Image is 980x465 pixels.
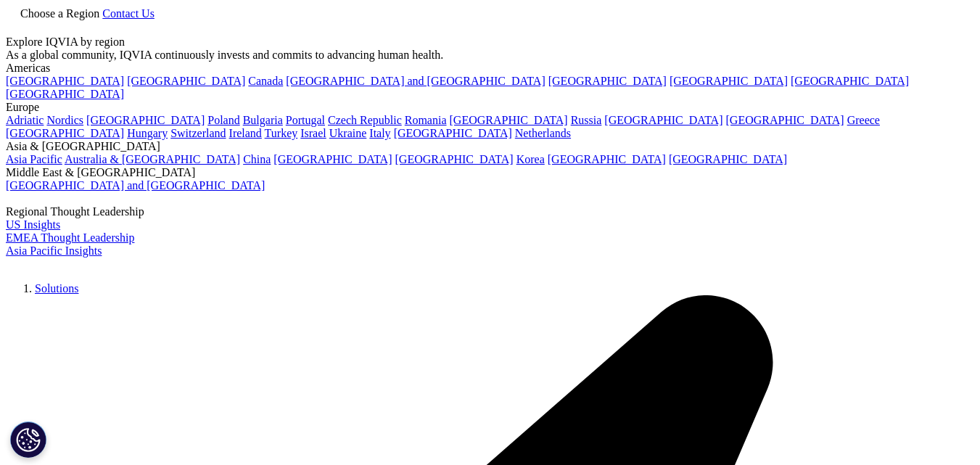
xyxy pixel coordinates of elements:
[102,7,155,20] a: Contact Us
[604,114,722,126] a: [GEOGRAPHIC_DATA]
[243,114,283,126] a: Bulgaria
[6,140,974,153] div: Asia & [GEOGRAPHIC_DATA]
[6,49,974,62] div: As a global community, IQVIA continuously invests and commits to advancing human health.
[127,75,245,87] a: [GEOGRAPHIC_DATA]
[669,153,787,165] a: [GEOGRAPHIC_DATA]
[65,153,240,165] a: Australia & [GEOGRAPHIC_DATA]
[791,75,909,87] a: [GEOGRAPHIC_DATA]
[6,244,102,257] a: Asia Pacific Insights
[35,282,78,295] a: Solutions
[127,127,168,139] a: Hungary
[6,205,974,218] div: Regional Thought Leadership
[86,114,205,126] a: [GEOGRAPHIC_DATA]
[571,114,602,126] a: Russia
[6,75,124,87] a: [GEOGRAPHIC_DATA]
[328,114,402,126] a: Czech Republic
[6,179,265,192] a: [GEOGRAPHIC_DATA] and [GEOGRAPHIC_DATA]
[726,114,844,126] a: [GEOGRAPHIC_DATA]
[450,114,568,126] a: [GEOGRAPHIC_DATA]
[6,114,44,126] a: Adriatic
[6,88,124,100] a: [GEOGRAPHIC_DATA]
[243,153,271,165] a: China
[6,127,124,139] a: [GEOGRAPHIC_DATA]
[207,114,239,126] a: Poland
[369,127,390,139] a: Italy
[516,153,545,165] a: Korea
[46,114,83,126] a: Nordics
[248,75,283,87] a: Canada
[6,36,974,49] div: Explore IQVIA by region
[6,153,62,165] a: Asia Pacific
[300,127,326,139] a: Israel
[6,231,134,244] a: EMEA Thought Leadership
[515,127,571,139] a: Netherlands
[394,127,512,139] a: [GEOGRAPHIC_DATA]
[273,153,392,165] a: [GEOGRAPHIC_DATA]
[329,127,367,139] a: Ukraine
[10,421,46,458] button: Cookies Settings
[6,218,60,231] a: US Insights
[6,166,974,179] div: Middle East & [GEOGRAPHIC_DATA]
[6,62,974,75] div: Americas
[670,75,788,87] a: [GEOGRAPHIC_DATA]
[548,75,667,87] a: [GEOGRAPHIC_DATA]
[229,127,262,139] a: Ireland
[286,75,545,87] a: [GEOGRAPHIC_DATA] and [GEOGRAPHIC_DATA]
[20,7,99,20] span: Choose a Region
[405,114,447,126] a: Romania
[395,153,514,165] a: [GEOGRAPHIC_DATA]
[170,127,226,139] a: Switzerland
[265,127,298,139] a: Turkey
[286,114,325,126] a: Portugal
[6,101,974,114] div: Europe
[548,153,666,165] a: [GEOGRAPHIC_DATA]
[847,114,880,126] a: Greece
